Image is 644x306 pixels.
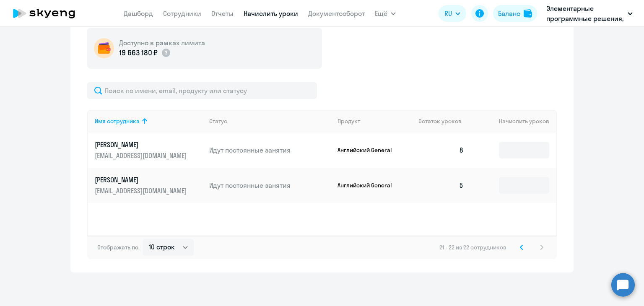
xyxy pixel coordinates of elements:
[95,140,203,160] a: [PERSON_NAME][EMAIL_ADDRESS][DOMAIN_NAME]
[308,9,365,18] a: Документооборот
[95,151,189,160] p: [EMAIL_ADDRESS][DOMAIN_NAME]
[87,82,317,99] input: Поиск по имени, email, продукту или статусу
[470,110,556,132] th: Начислить уроков
[211,9,234,18] a: Отчеты
[209,117,227,125] div: Статус
[124,9,153,18] a: Дашборд
[95,117,203,125] div: Имя сотрудника
[97,244,140,251] span: Отображать по:
[95,140,189,149] p: [PERSON_NAME]
[493,5,537,22] button: Балансbalance
[338,117,412,125] div: Продукт
[95,186,189,195] p: [EMAIL_ADDRESS][DOMAIN_NAME]
[375,8,387,18] span: Ещё
[209,145,331,155] p: Идут постоянные занятия
[94,38,114,58] img: wallet-circle.png
[119,38,205,47] h5: Доступно в рамках лимита
[444,8,452,18] span: RU
[375,5,396,22] button: Ещё
[412,168,470,203] td: 5
[163,9,201,18] a: Сотрудники
[542,3,637,23] button: Элементарные программные решения, ЭЛЕМЕНТАРНЫЕ ПРОГРАММНЫЕ РЕШЕНИЯ, ООО
[119,47,158,58] p: 19 663 180 ₽
[95,175,189,184] p: [PERSON_NAME]
[244,9,298,18] a: Начислить уроки
[95,117,140,125] div: Имя сотрудника
[524,9,532,18] img: balance
[95,175,203,195] a: [PERSON_NAME][EMAIL_ADDRESS][DOMAIN_NAME]
[338,117,360,125] div: Продукт
[418,117,462,125] span: Остаток уроков
[338,146,400,154] p: Английский General
[338,182,400,189] p: Английский General
[209,181,331,190] p: Идут постоянные занятия
[209,117,331,125] div: Статус
[546,3,624,23] p: Элементарные программные решения, ЭЛЕМЕНТАРНЫЕ ПРОГРАММНЫЕ РЕШЕНИЯ, ООО
[439,244,506,251] span: 21 - 22 из 22 сотрудников
[418,117,470,125] div: Остаток уроков
[412,132,470,168] td: 8
[439,5,466,22] button: RU
[498,8,520,18] div: Баланс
